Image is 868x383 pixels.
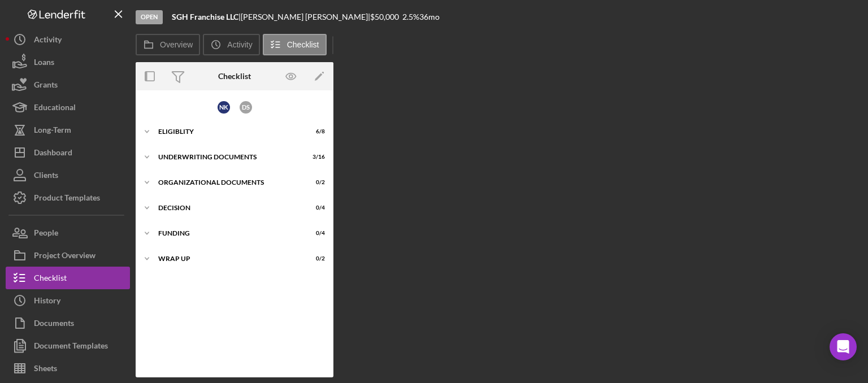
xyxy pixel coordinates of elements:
[263,34,327,55] button: Checklist
[34,51,54,76] div: Loans
[305,255,325,262] div: 0 / 2
[305,179,325,186] div: 0 / 2
[240,101,252,114] div: D S
[34,267,67,292] div: Checklist
[6,312,130,334] button: Documents
[6,334,130,357] button: Document Templates
[34,289,60,315] div: History
[158,255,297,262] div: Wrap up
[419,12,440,21] div: 36 mo
[287,40,319,49] label: Checklist
[172,12,238,21] b: SGH Franchise LLC
[34,244,96,269] div: Project Overview
[34,73,58,99] div: Grants
[158,128,297,135] div: Eligiblity
[34,334,108,360] div: Document Templates
[158,179,297,186] div: Organizational Documents
[34,221,58,247] div: People
[6,357,130,380] button: Sheets
[34,28,62,54] div: Activity
[6,96,130,119] button: Educational
[34,186,100,212] div: Product Templates
[34,141,72,167] div: Dashboard
[6,164,130,186] button: Clients
[158,154,297,160] div: Underwriting Documents
[830,333,857,360] div: Open Intercom Messenger
[34,164,58,189] div: Clients
[241,12,370,21] div: [PERSON_NAME] [PERSON_NAME] |
[6,141,130,164] button: Dashboard
[6,221,130,244] button: People
[34,119,71,144] div: Long-Term
[160,40,193,49] label: Overview
[6,186,130,209] button: Product Templates
[158,230,297,237] div: Funding
[6,51,130,73] button: Loans
[305,154,325,160] div: 3 / 16
[402,12,419,21] div: 2.5 %
[172,12,241,21] div: |
[158,204,297,211] div: Decision
[136,34,200,55] button: Overview
[6,289,130,312] button: History
[370,12,399,21] span: $50,000
[6,73,130,96] button: Grants
[6,119,130,141] button: Long-Term
[203,34,259,55] button: Activity
[305,204,325,211] div: 0 / 4
[6,267,130,289] button: Checklist
[34,96,76,121] div: Educational
[6,244,130,267] button: Project Overview
[305,128,325,135] div: 6 / 8
[136,10,163,24] div: Open
[34,357,57,382] div: Sheets
[305,230,325,237] div: 0 / 4
[6,28,130,51] button: Activity
[227,40,252,49] label: Activity
[218,72,251,81] div: Checklist
[218,101,230,114] div: N K
[34,312,74,337] div: Documents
